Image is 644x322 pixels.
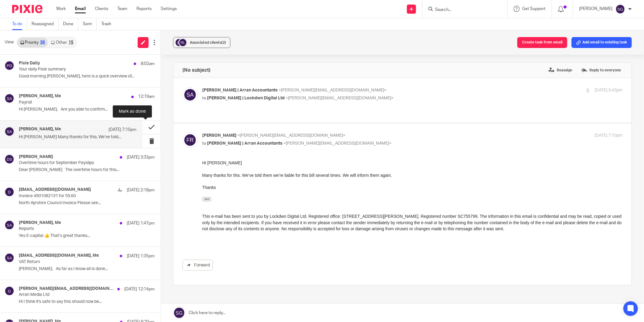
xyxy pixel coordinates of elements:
span: [PERSON_NAME] | Arran Accountants [202,88,278,92]
p: [DATE] 3:43pm [595,87,622,94]
p: Hi [PERSON_NAME], Are you able to confirm... [19,107,155,112]
a: Priority38 [17,38,48,47]
img: svg%3E [178,38,187,47]
span: <[PERSON_NAME][EMAIL_ADDRESS][DOMAIN_NAME]> [279,88,387,92]
img: svg%3E [5,220,14,230]
input: Search [434,7,489,13]
a: Reassigned [32,18,59,30]
img: svg%3E [5,61,14,70]
img: svg%3E [5,154,14,164]
p: [DATE] 12:14pm [124,286,155,292]
img: svg%3E [183,132,198,148]
a: Sent [83,18,97,30]
a: Clients [95,6,108,12]
p: Good morning [PERSON_NAME], here is a quick overview of... [19,74,155,79]
a: Work [56,6,66,12]
a: Settings [161,6,177,12]
p: 12:19am [138,94,155,100]
label: Reassign [547,66,574,75]
span: View [5,39,14,46]
p: Yes E-capital 👍 That’s great thanks... [19,233,155,238]
h4: [PERSON_NAME] [19,154,53,159]
a: Team [117,6,127,12]
h4: Pixie Daily [19,61,40,66]
div: 38 [40,40,45,45]
p: Reports [19,226,127,231]
h4: [PERSON_NAME][EMAIL_ADDRESS][DOMAIN_NAME] [19,286,114,291]
a: To do [12,18,27,30]
span: to [202,96,206,100]
p: [DATE] 7:10pm [595,132,622,139]
img: svg%3E [5,253,14,263]
img: svg%3E [175,38,184,47]
p: North Ayrshire Council Invoice Please see... [19,200,155,206]
p: Payroll [19,100,127,105]
span: Associated clients [190,41,226,44]
a: Done [63,18,78,30]
label: Reply to everyone [580,66,622,75]
button: Associated clients(2) [173,37,230,48]
p: [DATE] 7:10pm [109,127,136,133]
h4: [PERSON_NAME], Me [19,127,61,132]
img: svg%3E [5,127,14,136]
a: Other15 [48,38,76,47]
a: Reports [136,6,152,12]
p: [DATE] 3:33pm [127,154,155,160]
img: svg%3E [5,94,14,103]
p: Overtime hours for September Payslips [19,160,127,166]
img: svg%3E [5,187,14,197]
p: [PERSON_NAME] [579,6,612,12]
h4: (No subject) [183,67,210,73]
p: Hi [PERSON_NAME] Many thanks for this. We’ve told... [19,135,136,140]
a: Forward [183,260,213,271]
h4: [EMAIL_ADDRESS][DOMAIN_NAME] [19,187,91,192]
a: Email [75,6,86,12]
p: Arran Media Ltd [19,292,127,297]
p: Your daily Pixie summary [19,67,127,72]
h4: [PERSON_NAME], Me [19,220,61,225]
p: VAT Return [19,259,127,265]
span: [PERSON_NAME] [202,133,236,138]
button: Add email to existing task [572,37,632,48]
span: [PERSON_NAME] | Arran Accountants [207,141,283,146]
a: Trash [101,18,116,30]
span: <[PERSON_NAME][EMAIL_ADDRESS][DOMAIN_NAME]> [283,141,391,146]
p: [DATE] 1:35pm [127,253,155,259]
p: Invoice 4901082131 for 59.60 [19,194,127,199]
span: (2) [221,41,226,44]
span: to [202,141,206,146]
img: svg%3E [615,4,625,14]
img: Pixie [12,5,42,13]
span: <[PERSON_NAME][EMAIL_ADDRESS][DOMAIN_NAME]> [286,96,394,100]
p: [DATE] 2:18pm [127,187,155,193]
img: svg%3E [183,87,198,102]
span: <[PERSON_NAME][EMAIL_ADDRESS][DOMAIN_NAME]> [237,133,345,138]
p: [DATE] 1:47pm [127,220,155,226]
div: 15 [69,40,73,45]
p: 8:02am [141,61,155,67]
span: [PERSON_NAME] | Lockdwn Digital Ltd [207,96,285,100]
button: Create task from email [517,37,567,48]
p: Hi I think it's safe to say this should now be... [19,299,155,304]
h4: [EMAIL_ADDRESS][DOMAIN_NAME], Me [19,253,99,258]
span: Get Support [522,7,545,11]
p: Dear [PERSON_NAME] The overtime hours for this... [19,167,155,173]
img: svg%3E [5,286,14,296]
p: [PERSON_NAME], As far as I know all is done... [19,266,155,272]
h4: [PERSON_NAME], Me [19,94,61,99]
